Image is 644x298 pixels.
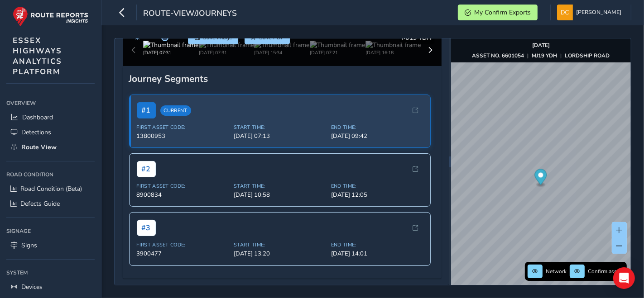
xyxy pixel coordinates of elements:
a: Devices [6,279,95,294]
div: Open Intercom Messenger [613,267,635,289]
span: 13800953 [137,132,229,140]
span: First Asset Code: [137,241,229,248]
button: My Confirm Exports [458,5,538,20]
img: diamond-layout [557,5,573,20]
strong: ASSET NO. 6601054 [472,52,524,59]
a: Defects Guide [6,196,95,211]
div: [DATE] 15:34 [254,49,309,56]
span: Detections [21,128,51,137]
span: Signs [21,241,37,250]
strong: MJ19 YDH [532,52,557,59]
span: My Confirm Exports [474,8,531,17]
div: Signage [6,224,95,238]
img: Thumbnail frame [365,41,421,49]
img: rr logo [13,6,88,27]
span: First Asset Code: [137,183,229,189]
button: [PERSON_NAME] [557,5,625,20]
span: Current [160,105,191,116]
span: [PERSON_NAME] [576,5,621,20]
img: Thumbnail frame [199,41,254,49]
span: Start Time: [234,183,326,189]
span: Dashboard [22,113,53,122]
span: [DATE] 13:20 [234,250,326,258]
span: [DATE] 14:01 [331,250,423,258]
span: 3900477 [137,250,229,258]
a: Road Condition (Beta) [6,181,95,196]
div: [DATE] 16:18 [365,49,421,56]
strong: [DATE] [532,42,550,49]
span: # 1 [137,102,156,118]
span: Devices [21,283,43,291]
span: Road Condition (Beta) [20,184,82,193]
a: Route View [6,140,95,155]
span: End Time: [331,183,423,189]
span: Defects Guide [20,199,60,208]
span: # 3 [137,220,156,236]
span: 8900834 [137,191,229,199]
span: [DATE] 12:05 [331,191,423,199]
span: [DATE] 07:13 [234,132,326,140]
span: ESSEX HIGHWAYS ANALYTICS PLATFORM [13,35,62,77]
span: Confirm assets [588,268,624,275]
span: [DATE] 10:58 [234,191,326,199]
span: Network [546,268,567,275]
div: System [6,266,95,279]
span: Start Time: [234,241,326,248]
span: # 2 [137,161,156,177]
a: Signs [6,238,95,253]
a: Dashboard [6,110,95,125]
span: End Time: [331,124,423,131]
span: Start Time: [234,124,326,131]
span: Route View [21,143,57,151]
span: [DATE] 09:42 [331,132,423,140]
div: Journey Segments [129,72,435,85]
span: First Asset Code: [137,124,229,131]
div: Overview [6,96,95,110]
img: Thumbnail frame [143,41,198,49]
div: [DATE] 07:31 [143,49,198,56]
span: route-view/journeys [143,8,237,20]
strong: LORDSHIP ROAD [565,52,610,59]
a: Detections [6,125,95,140]
div: | | [472,52,610,59]
div: Map marker [535,169,547,188]
div: [DATE] 07:31 [199,49,254,56]
img: Thumbnail frame [310,41,365,49]
div: Road Condition [6,168,95,181]
span: End Time: [331,241,423,248]
img: Thumbnail frame [254,41,309,49]
div: [DATE] 07:21 [310,49,365,56]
